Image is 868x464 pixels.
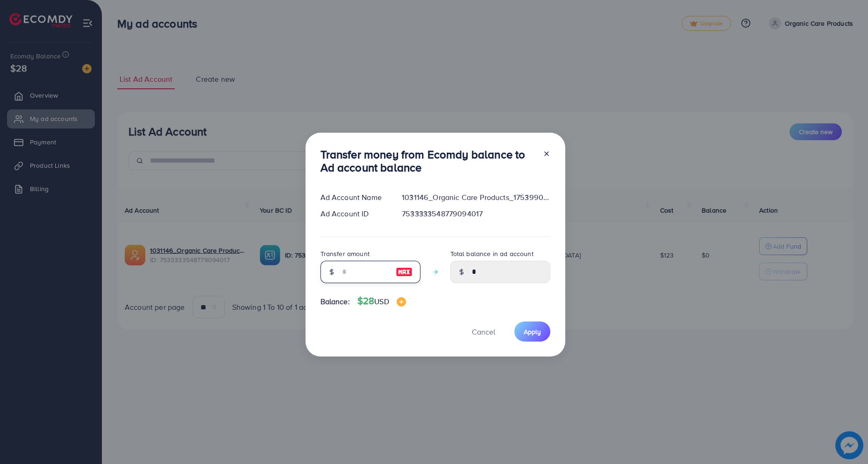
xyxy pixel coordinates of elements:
[524,327,541,336] span: Apply
[374,296,389,307] span: USD
[313,192,395,203] div: Ad Account Name
[397,297,406,307] img: image
[320,148,535,175] h3: Transfer money from Ecomdy balance to Ad account balance
[472,327,495,337] span: Cancel
[357,295,406,307] h4: $28
[320,249,370,258] label: Transfer amount
[313,208,395,219] div: Ad Account ID
[394,208,557,219] div: 7533333548779094017
[394,192,557,203] div: 1031146_Organic Care Products_1753990938207
[396,266,413,278] img: image
[320,296,350,307] span: Balance:
[450,249,534,258] label: Total balance in ad account
[460,321,507,342] button: Cancel
[514,321,550,342] button: Apply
